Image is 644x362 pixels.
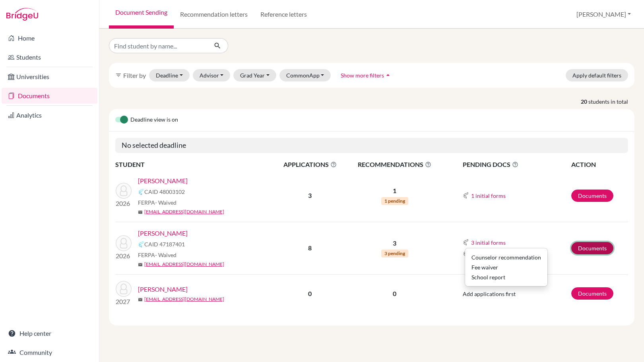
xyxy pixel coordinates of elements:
p: 1 [346,186,443,196]
a: [PERSON_NAME] [138,176,188,186]
b: 3 [308,192,312,199]
i: arrow_drop_up [384,71,392,79]
span: CAID 48003102 [144,188,185,196]
p: 0 [346,289,443,298]
th: ACTION [571,159,628,170]
span: - Waived [155,199,177,206]
button: Apply default filters [566,69,628,81]
th: STUDENT [115,159,274,170]
a: [EMAIL_ADDRESS][DOMAIN_NAME] [144,296,224,303]
img: Common App logo [463,192,469,199]
p: 2026 [116,199,132,208]
span: - Waived [155,252,177,258]
div: School report [471,273,541,281]
a: Documents [2,88,97,104]
a: Home [2,30,97,46]
span: 1 pending [381,197,408,205]
img: McCullough, Isaiah [116,183,132,199]
div: 3 initial forms [465,248,548,287]
a: Documents [571,287,613,300]
input: Find student by name... [109,38,208,53]
span: Filter by [123,72,146,79]
span: PENDING DOCS [463,160,570,169]
span: FERPA [138,198,177,207]
a: [EMAIL_ADDRESS][DOMAIN_NAME] [144,208,224,215]
img: Bridge-U [6,8,38,21]
img: Common App logo [138,241,144,248]
span: APPLICATIONS [275,160,345,169]
button: Deadline [149,69,190,81]
span: 3 pending [381,250,408,257]
a: Community [2,345,97,360]
a: Documents [571,242,613,254]
i: filter_list [115,72,122,78]
button: Grad Year [233,69,276,81]
a: [PERSON_NAME] [138,285,188,294]
span: Add applications first [463,290,516,297]
button: Advisor [193,69,231,81]
div: Fee waiver [471,263,541,271]
span: mail [138,262,143,267]
strong: 20 [581,97,588,106]
span: CAID 47187401 [144,240,185,248]
a: Help center [2,325,97,341]
button: CommonApp [279,69,331,81]
a: [PERSON_NAME] [138,228,188,238]
a: Students [2,49,97,65]
p: 2027 [116,297,132,306]
a: Universities [2,69,97,85]
b: 8 [308,244,312,252]
button: 3 initial forms [471,238,506,247]
span: RECOMMENDATIONS [346,160,443,169]
p: 2026 [116,251,132,261]
button: Show more filtersarrow_drop_up [334,69,399,81]
button: 1 initial forms [471,191,506,200]
b: 0 [308,290,312,297]
a: Analytics [2,107,97,123]
a: [EMAIL_ADDRESS][DOMAIN_NAME] [144,261,224,268]
p: 3 [346,238,443,248]
div: Counselor recommendation [471,253,541,261]
span: Show more filters [341,72,384,79]
span: FERPA [138,251,177,259]
a: Documents [571,190,613,202]
img: Common App logo [463,239,469,246]
h5: No selected deadline [115,138,628,153]
span: mail [138,297,143,302]
img: Common App logo [463,250,469,257]
span: Deadline view is on [130,115,178,125]
img: Lucero, Elijah [116,235,132,251]
span: mail [138,210,143,215]
button: [PERSON_NAME] [573,7,634,22]
span: students in total [588,97,634,106]
img: Bates, Emma [116,281,132,297]
img: Common App logo [138,189,144,195]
